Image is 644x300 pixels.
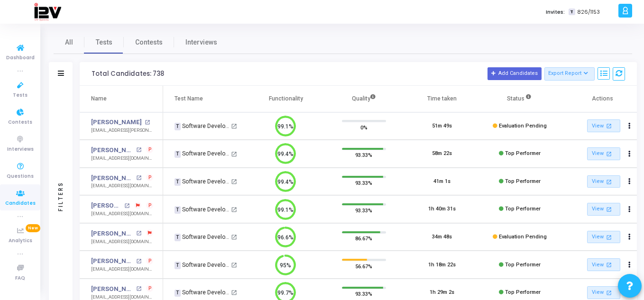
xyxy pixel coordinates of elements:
[91,266,153,273] div: [EMAIL_ADDRESS][DOMAIN_NAME]
[148,257,152,265] span: P
[185,37,217,47] span: Interviews
[7,145,34,154] span: Interviews
[605,233,613,241] mat-icon: open_in_new
[15,274,25,282] span: FAQ
[355,289,372,299] span: 93.33%
[605,150,613,158] mat-icon: open_in_new
[175,288,230,297] div: Software Developer - Fresher
[175,177,230,186] div: Software Developer - Fresher
[175,205,230,214] div: Software Developer - Fresher
[91,256,134,266] a: [PERSON_NAME]
[577,8,600,16] span: 826/1153
[91,93,107,104] div: Name
[175,262,181,269] span: T
[13,91,28,100] span: Tests
[569,9,575,16] span: T
[9,237,32,245] span: Analytics
[91,238,153,245] div: [EMAIL_ADDRESS][DOMAIN_NAME]
[175,261,230,269] div: Software Developer - Fresher
[136,259,141,264] mat-icon: open_in_new
[544,67,595,81] button: Export Report
[91,155,153,162] div: [EMAIL_ADDRESS][DOMAIN_NAME]
[587,203,620,216] a: View
[163,86,247,112] th: Test Name
[26,224,40,232] span: New
[587,258,620,271] a: View
[7,173,34,181] span: Questions
[499,123,547,129] span: Evaluation Pending
[34,2,61,21] img: logo
[505,262,541,268] span: Top Performer
[5,200,36,208] span: Candidates
[175,233,230,241] div: Software Developer - Fresher
[231,151,237,157] mat-icon: open_in_new
[430,289,454,297] div: 1h 29m 2s
[587,286,620,299] a: View
[355,234,372,243] span: 86.67%
[65,37,73,47] span: All
[148,146,152,154] span: P
[148,285,152,292] span: P
[505,289,541,295] span: Top Performer
[231,123,237,129] mat-icon: open_in_new
[428,205,456,213] div: 1h 40m 31s
[623,147,636,161] button: Actions
[175,234,181,241] span: T
[135,37,163,47] span: Contests
[605,178,613,186] mat-icon: open_in_new
[175,290,181,297] span: T
[124,203,129,209] mat-icon: open_in_new
[559,86,637,112] th: Actions
[623,119,636,133] button: Actions
[427,93,457,104] div: Time taken
[231,290,237,296] mat-icon: open_in_new
[605,122,613,130] mat-icon: open_in_new
[148,174,152,182] span: P
[505,150,541,156] span: Top Performer
[355,150,372,160] span: 93.33%
[175,151,181,158] span: T
[505,206,541,212] span: Top Performer
[428,261,456,269] div: 1h 18m 22s
[175,123,181,130] span: T
[355,178,372,188] span: 93.33%
[499,234,547,240] span: Evaluation Pending
[91,229,134,238] a: [PERSON_NAME]
[587,147,620,160] a: View
[623,258,636,272] button: Actions
[605,205,613,213] mat-icon: open_in_new
[432,233,452,241] div: 34m 48s
[623,203,636,216] button: Actions
[432,122,452,130] div: 51m 49s
[136,286,141,291] mat-icon: open_in_new
[231,234,237,240] mat-icon: open_in_new
[355,206,372,215] span: 93.33%
[136,231,141,236] mat-icon: open_in_new
[148,202,152,209] span: P
[91,145,134,155] a: [PERSON_NAME]
[247,86,325,112] th: Functionality
[145,120,150,125] mat-icon: open_in_new
[505,178,541,184] span: Top Performer
[587,119,620,132] a: View
[175,122,230,130] div: Software Developer - Fresher
[325,86,403,112] th: Quality
[92,70,164,78] div: Total Candidates: 738
[8,118,32,127] span: Contests
[91,118,142,127] a: [PERSON_NAME]
[91,127,153,134] div: [EMAIL_ADDRESS][PERSON_NAME][DOMAIN_NAME]
[623,175,636,188] button: Actions
[360,122,368,132] span: 0%
[175,149,230,158] div: Software Developer - Fresher
[231,262,237,268] mat-icon: open_in_new
[91,173,134,183] a: [PERSON_NAME]
[136,175,141,181] mat-icon: open_in_new
[432,150,452,158] div: 58m 22s
[231,207,237,213] mat-icon: open_in_new
[623,230,636,244] button: Actions
[587,231,620,244] a: View
[56,144,65,248] div: Filters
[481,86,559,112] th: Status
[587,175,620,188] a: View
